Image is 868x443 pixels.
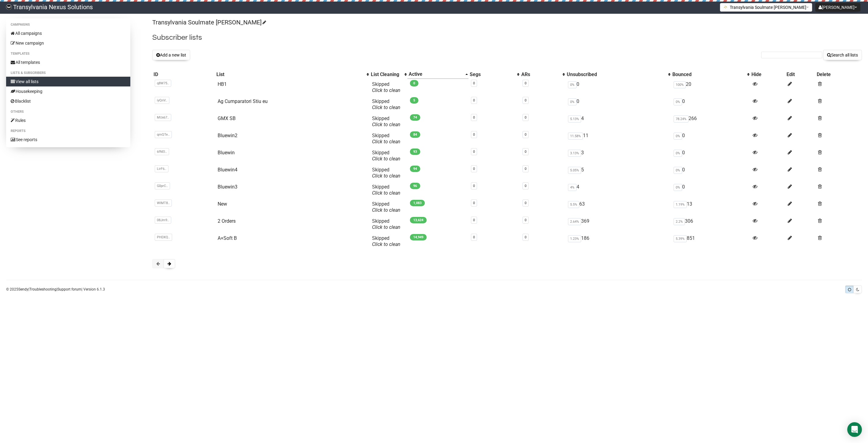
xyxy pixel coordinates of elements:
[473,98,475,102] a: 0
[6,127,130,135] li: Reports
[218,81,227,87] a: HB1
[371,71,401,78] div: List Cleaning
[152,50,190,60] button: Add a new list
[566,216,671,233] td: 369
[372,139,400,145] a: Click to clean
[568,235,581,242] span: 1.23%
[525,133,526,137] a: 0
[525,218,526,222] a: 0
[215,70,370,79] th: List: No sort applied, activate to apply an ascending sort
[473,167,475,171] a: 0
[6,135,130,145] a: See reports
[154,71,214,78] div: ID
[6,21,130,28] li: Campaigns
[6,50,130,57] li: Templates
[6,96,130,106] a: Blacklist
[520,70,566,79] th: ARs: No sort applied, activate to apply an ascending sort
[155,148,169,155] span: 6fNEI..
[525,81,526,85] a: 0
[847,422,862,437] div: Open Intercom Messenger
[409,71,462,77] div: Active
[473,218,475,222] a: 0
[525,167,526,171] a: 0
[6,115,130,125] a: Rules
[372,122,400,127] a: Click to clean
[671,181,750,199] td: 0
[218,235,237,241] a: A+Soft B
[410,148,420,155] span: 93
[155,165,168,172] span: LirF6..
[18,287,28,291] a: Sendy
[218,201,227,207] a: New
[723,5,728,9] img: 1.png
[671,130,750,147] td: 0
[674,235,687,242] span: 5.39%
[372,167,400,179] span: Skipped
[6,108,130,115] li: Others
[671,199,750,216] td: 13
[671,147,750,164] td: 0
[218,115,236,121] a: GMX SB
[372,207,400,213] a: Click to clean
[568,184,577,191] span: 4%
[566,70,671,79] th: Unsubscribed: No sort applied, activate to apply an ascending sort
[6,69,130,77] li: Lists & subscribers
[372,98,400,110] span: Skipped
[218,98,268,104] a: Ag Cumparatori Stiu eu
[410,97,418,104] span: 5
[155,80,171,87] span: q8W75..
[218,184,237,190] a: Bluewin3
[6,86,130,96] a: Housekeeping
[57,287,81,291] a: Support forum
[372,218,400,230] span: Skipped
[671,113,750,130] td: 266
[473,133,475,137] a: 0
[6,286,105,293] p: © 2025 | | | Version 6.1.3
[521,71,559,78] div: ARs
[372,115,400,127] span: Skipped
[566,96,671,113] td: 0
[568,98,577,105] span: 0%
[468,70,520,79] th: Segs: No sort applied, activate to apply an ascending sort
[671,96,750,113] td: 0
[568,218,581,225] span: 2.64%
[525,184,526,188] a: 0
[372,235,400,247] span: Skipped
[410,166,420,172] span: 94
[372,190,400,196] a: Click to clean
[6,4,12,10] img: 586cc6b7d8bc403f0c61b981d947c989
[568,201,579,208] span: 5.5%
[720,3,812,12] button: Transylvania Soulmate [PERSON_NAME]
[152,32,862,43] h2: Subscriber lists
[671,79,750,96] td: 20
[674,218,685,225] span: 2.2%
[410,234,427,240] span: 14,949
[525,98,526,102] a: 0
[473,150,475,154] a: 0
[674,133,682,140] span: 0%
[473,81,475,85] a: 0
[155,97,169,104] span: iyQnV..
[410,200,425,206] span: 1,083
[155,234,172,241] span: PHDXQ..
[152,19,265,26] a: Transylvania Soulmate [PERSON_NAME]
[566,130,671,147] td: 11
[6,28,130,38] a: All campaigns
[372,150,400,162] span: Skipped
[473,115,475,119] a: 0
[218,218,236,224] a: 2 Orders
[823,50,862,60] button: Search all lists
[218,167,237,173] a: Bluewin4
[785,70,815,79] th: Edit: No sort applied, sorting is disabled
[372,224,400,230] a: Click to clean
[671,216,750,233] td: 306
[568,81,577,88] span: 0%
[750,70,785,79] th: Hide: No sort applied, sorting is disabled
[525,235,526,239] a: 0
[566,233,671,250] td: 186
[218,133,237,138] a: Bluewin2
[671,70,750,79] th: Bounced: No sort applied, activate to apply an ascending sort
[674,150,682,157] span: 0%
[525,201,526,205] a: 0
[671,233,750,250] td: 851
